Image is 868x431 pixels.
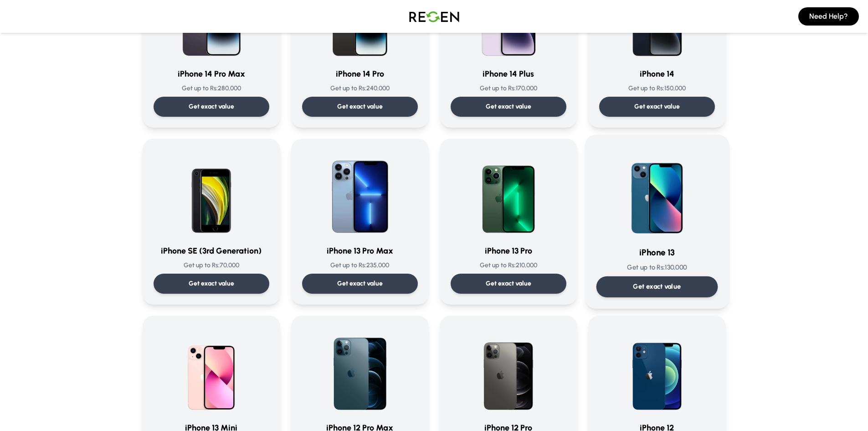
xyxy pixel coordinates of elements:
p: Get up to Rs: 210,000 [451,261,566,270]
h3: iPhone 13 [596,246,718,259]
h3: iPhone 13 Pro [451,244,566,257]
p: Get exact value [189,102,234,111]
p: Get exact value [633,282,681,291]
button: Need Help? [798,7,859,26]
img: Logo [402,4,466,29]
p: Get up to Rs: 240,000 [302,84,418,93]
p: Get exact value [189,279,234,288]
p: Get exact value [486,102,531,111]
img: iPhone 12 Pro Max [316,327,404,414]
p: Get up to Rs: 70,000 [154,261,269,270]
img: iPhone 13 Pro [465,150,552,237]
h3: iPhone 14 Pro [302,68,418,80]
img: iPhone 12 [613,327,701,414]
img: iPhone SE (3rd Generation) [168,150,255,237]
p: Get up to Rs: 280,000 [154,84,269,93]
h3: iPhone 14 [599,68,715,80]
img: iPhone 13 Pro Max [316,150,404,237]
p: Get up to Rs: 235,000 [302,261,418,270]
p: Get up to Rs: 150,000 [599,84,715,93]
p: Get exact value [337,102,383,111]
p: Get up to Rs: 130,000 [596,263,718,272]
img: iPhone 12 Pro [465,327,552,414]
h3: iPhone 13 Pro Max [302,244,418,257]
p: Get exact value [486,279,531,288]
img: iPhone 13 [611,146,703,238]
p: Get exact value [337,279,383,288]
h3: iPhone SE (3rd Generation) [154,244,269,257]
h3: iPhone 14 Plus [451,68,566,80]
h3: iPhone 14 Pro Max [154,68,269,80]
p: Get exact value [634,102,680,111]
img: iPhone 13 Mini [168,327,255,414]
p: Get up to Rs: 170,000 [451,84,566,93]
